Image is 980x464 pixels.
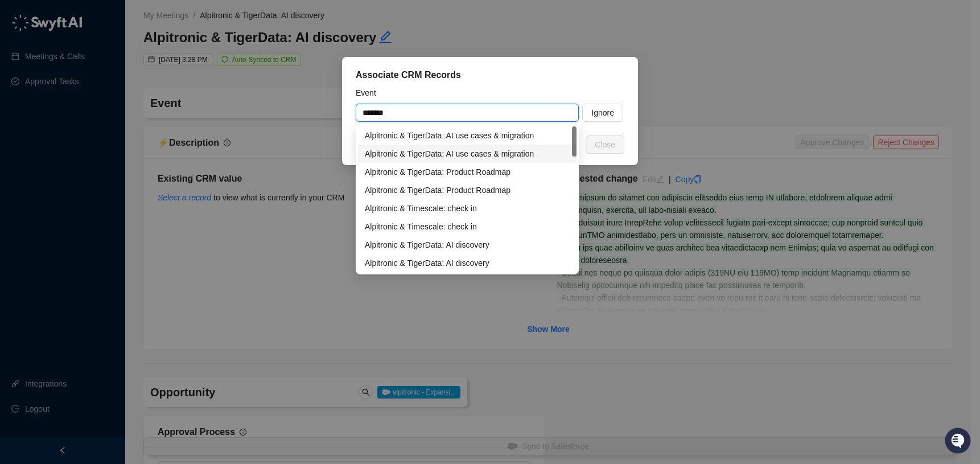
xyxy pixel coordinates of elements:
label: Event [356,87,384,99]
img: 5124521997842_fc6d7dfcefe973c2e489_88.png [11,103,32,124]
span: Docs [23,159,42,171]
div: Alpitronic & TigerData: AI discovery [358,254,577,272]
div: Alpitronic & TigerData: Product Roadmap [365,184,570,196]
h2: How can we help? [11,64,207,82]
a: 📶Status [47,155,92,175]
button: Start new chat [193,106,207,120]
div: Alpitronic & Timescale: check in [365,220,570,233]
div: Alpitronic & TigerData: AI use cases & migration [365,129,570,142]
div: Alpitronic & TigerData: Product Roadmap [358,181,577,199]
img: Swyft AI [11,11,34,34]
div: Alpitronic & Timescale: check in [358,199,577,217]
div: Alpitronic & TigerData: AI discovery [358,236,577,254]
button: Ignore [582,104,623,122]
div: Alpitronic & TigerData: AI use cases & migration [358,126,577,145]
div: 📶 [51,161,60,170]
div: We're available if you need us! [39,114,144,124]
p: Welcome 👋 [11,46,207,64]
div: Alpitronic & TigerData: AI use cases & migration [365,147,570,160]
div: Alpitronic & TigerData: AI discovery [365,239,570,251]
span: Ignore [591,106,614,119]
div: Associate CRM Records [356,68,624,82]
span: Status [63,159,88,171]
div: Alpitronic & Timescale: check in [365,202,570,215]
iframe: Open customer support [944,426,974,457]
div: Alpitronic & TigerData: AI discovery [365,257,570,269]
div: 📚 [11,161,20,170]
a: 📚Docs [7,155,47,175]
div: Alpitronic & TigerData: Product Roadmap [358,163,577,181]
div: Alpitronic & Timescale: check in [358,217,577,236]
div: Start new chat [39,103,187,114]
div: Alpitronic & TigerData: AI use cases & migration [358,145,577,163]
span: Pylon [113,187,138,196]
a: Powered byPylon [80,187,138,196]
button: Close [586,135,624,154]
div: Alpitronic & TigerData: Product Roadmap [365,166,570,178]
